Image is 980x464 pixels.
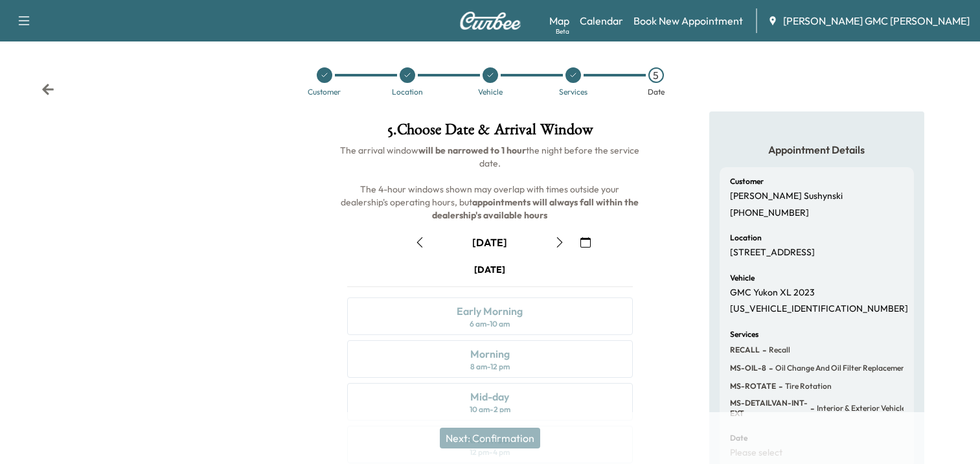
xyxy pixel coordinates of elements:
[782,381,832,391] span: Tire Rotation
[559,88,587,96] div: Services
[478,88,503,96] div: Vehicle
[648,67,664,83] div: 5
[730,234,762,242] h6: Location
[760,343,766,356] span: -
[730,191,843,202] p: [PERSON_NAME] Sushynski
[730,331,758,338] h6: Services
[41,83,54,96] div: Back
[648,88,665,96] div: Date
[766,345,790,355] span: Recall
[730,178,764,185] h6: Customer
[730,381,776,391] span: MS-ROTATE
[580,13,623,29] a: Calendar
[776,380,782,393] span: -
[459,12,521,30] img: Curbee Logo
[730,363,766,373] span: MS-OIL-8
[808,402,814,415] span: -
[773,363,931,373] span: Oil Change and Oil Filter Replacement - 8 Qt
[472,235,507,249] div: [DATE]
[432,196,641,221] b: appointments will always fall within the dealership's available hours
[783,13,970,29] span: [PERSON_NAME] GMC [PERSON_NAME]
[766,362,773,375] span: -
[730,247,815,259] p: [STREET_ADDRESS]
[730,398,808,419] span: MS-DETAILVAN-INT-EXT
[730,207,809,219] p: [PHONE_NUMBER]
[418,145,526,156] b: will be narrowed to 1 hour
[308,88,341,96] div: Customer
[633,13,743,29] a: Book New Appointment
[730,274,755,282] h6: Vehicle
[340,145,641,221] span: The arrival window the night before the service date. The 4-hour windows shown may overlap with t...
[392,88,423,96] div: Location
[337,122,643,144] h1: 5 . Choose Date & Arrival Window
[730,345,760,355] span: RECALL
[474,263,505,276] div: [DATE]
[549,13,569,29] a: MapBeta
[556,27,569,36] div: Beta
[720,143,914,157] h5: Appointment Details
[730,303,908,315] p: [US_VEHICLE_IDENTIFICATION_NUMBER]
[730,287,815,299] p: GMC Yukon XL 2023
